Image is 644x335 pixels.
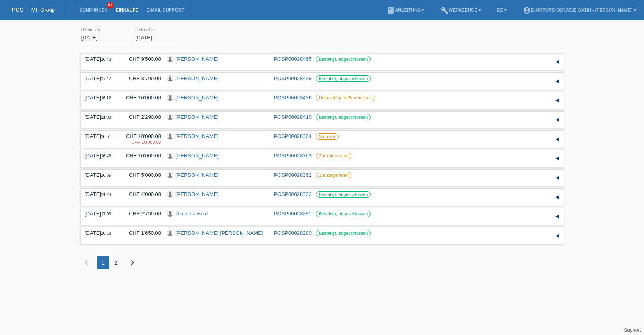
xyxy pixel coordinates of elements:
[101,192,111,197] span: 11:23
[123,230,161,236] div: CHF 1'650.00
[123,153,161,159] div: CHF 10'000.00
[82,258,91,267] i: chevron_left
[274,172,312,178] a: POSP00028362
[316,75,371,82] label: Bestätigt, abgeschlossen
[274,95,312,101] a: POSP00028436
[101,134,111,139] span: 16:51
[175,153,219,159] a: [PERSON_NAME]
[383,8,428,12] a: bookAnleitung ▾
[316,133,339,140] label: Storniert
[436,8,485,12] a: buildWerkzeuge ▾
[85,172,117,178] div: [DATE]
[551,75,563,87] div: auf-/zuklappen
[316,211,371,217] label: Bestätigt, abgeschlossen
[175,172,219,178] a: [PERSON_NAME]
[123,133,161,145] div: CHF 10'000.00
[316,172,351,178] label: Zurückgetreten
[387,6,395,14] i: book
[551,191,563,203] div: auf-/zuklappen
[123,140,161,145] div: 07.10.2025 / neu
[85,230,117,236] div: [DATE]
[85,153,117,159] div: [DATE]
[175,191,219,197] a: [PERSON_NAME]
[97,256,109,269] div: 1
[85,75,117,81] div: [DATE]
[551,153,563,165] div: auf-/zuklappen
[493,8,511,12] a: DE ▾
[107,2,114,9] span: 61
[274,230,312,236] a: POSP00028280
[551,114,563,126] div: auf-/zuklappen
[75,8,111,12] a: Kund*innen
[101,57,111,62] span: 16:43
[101,77,111,81] span: 17:47
[316,230,371,236] label: Bestätigt, abgeschlossen
[142,8,188,12] a: E-Mail Support
[316,95,375,101] label: Unbestätigt, in Bearbeitung
[551,172,563,184] div: auf-/zuklappen
[101,231,111,236] span: 16:58
[551,133,563,145] div: auf-/zuklappen
[274,211,312,217] a: POSP00028281
[274,133,312,139] a: POSP00028364
[316,114,371,120] label: Bestätigt, abgeschlossen
[274,153,312,159] a: POSP00028363
[523,6,531,14] i: account_circle
[123,114,161,120] div: CHF 2'290.00
[551,230,563,242] div: auf-/zuklappen
[175,133,219,139] a: [PERSON_NAME]
[123,191,161,197] div: CHF 4'000.00
[111,8,142,12] a: Einkäufe
[85,95,117,101] div: [DATE]
[123,172,161,178] div: CHF 5'000.00
[175,95,219,101] a: [PERSON_NAME]
[175,56,219,62] a: [PERSON_NAME]
[175,230,263,236] a: [PERSON_NAME] [PERSON_NAME]
[316,153,351,159] label: Zurückgetreten
[85,133,117,139] div: [DATE]
[519,8,640,12] a: account_circleE-Motors Schweiz GmbH - [PERSON_NAME] ▾
[175,75,219,81] a: [PERSON_NAME]
[123,75,161,81] div: CHF 3'790.00
[101,115,111,120] span: 11:03
[175,114,219,120] a: [PERSON_NAME]
[85,191,117,197] div: [DATE]
[274,75,312,81] a: POSP00028439
[274,114,312,120] a: POSP00028410
[551,56,563,68] div: auf-/zuklappen
[624,327,641,333] a: Support
[123,95,161,101] div: CHF 10'000.00
[123,56,161,62] div: CHF 9'500.00
[12,7,55,13] a: POS — MF Group
[175,211,208,217] a: Dianiella Hold
[128,258,137,267] i: chevron_right
[274,191,312,197] a: POSP00028302
[85,114,117,120] div: [DATE]
[109,256,122,269] div: 2
[274,56,312,62] a: POSP00028465
[85,211,117,217] div: [DATE]
[551,211,563,223] div: auf-/zuklappen
[85,56,117,62] div: [DATE]
[551,95,563,107] div: auf-/zuklappen
[101,154,111,158] span: 16:43
[316,56,371,62] label: Bestätigt, abgeschlossen
[101,96,111,100] span: 16:12
[101,173,111,178] span: 16:39
[316,191,371,198] label: Bestätigt, abgeschlossen
[123,211,161,217] div: CHF 2'790.00
[440,6,448,14] i: build
[101,212,111,216] span: 17:03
